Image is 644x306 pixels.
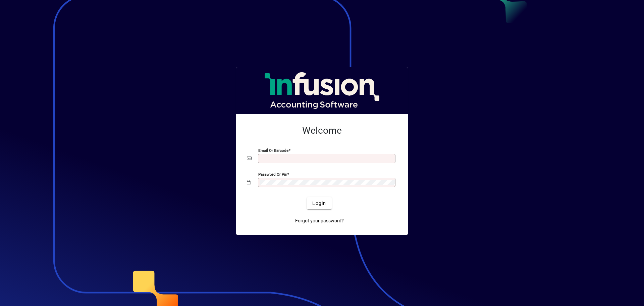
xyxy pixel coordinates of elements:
[258,172,287,177] mat-label: Password or Pin
[307,197,331,209] button: Login
[295,217,344,224] span: Forgot your password?
[312,200,326,207] span: Login
[258,148,288,153] mat-label: Email or Barcode
[292,215,346,227] a: Forgot your password?
[247,125,397,136] h2: Welcome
